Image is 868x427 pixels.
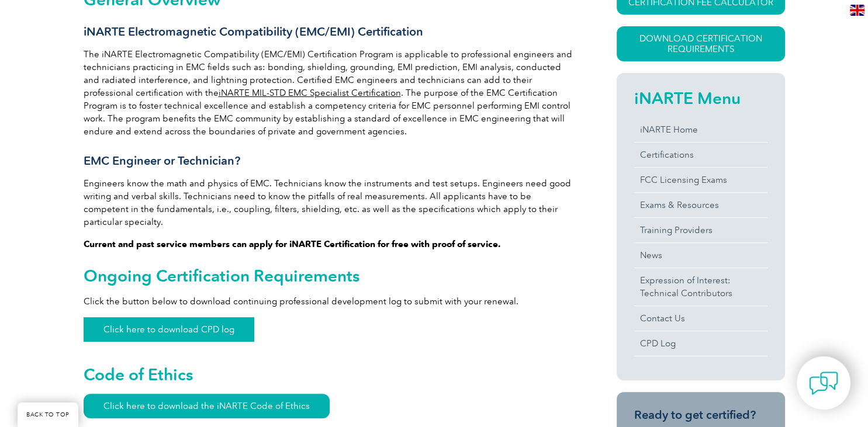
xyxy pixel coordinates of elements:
[219,88,401,98] a: iNARTE MIL-STD EMC Specialist Certification
[634,89,767,107] h2: iNARTE Menu
[634,408,767,422] h3: Ready to get certified?
[850,5,864,16] img: en
[84,365,575,384] h2: Code of Ethics
[84,266,575,285] h2: Ongoing Certification Requirements
[18,402,78,427] a: BACK TO TOP
[634,168,767,192] a: FCC Licensing Exams
[809,369,838,398] img: contact-chat.png
[634,268,767,306] a: Expression of Interest:Technical Contributors
[84,25,575,39] h3: iNARTE Electromagnetic Compatibility (EMC/EMI) Certification
[634,331,767,356] a: CPD Log
[84,48,575,138] p: The iNARTE Electromagnetic Compatibility (EMC/EMI) Certification Program is applicable to profess...
[634,143,767,167] a: Certifications
[84,317,254,342] a: Click here to download CPD log
[84,239,501,249] strong: Current and past service members can apply for iNARTE Certification for free with proof of service.
[84,295,575,308] p: Click the button below to download continuing professional development log to submit with your re...
[84,177,575,228] p: Engineers know the math and physics of EMC. Technicians know the instruments and test setups. Eng...
[634,193,767,217] a: Exams & Resources
[634,306,767,331] a: Contact Us
[84,394,330,418] a: Click here to download the iNARTE Code of Ethics
[634,218,767,242] a: Training Providers
[84,154,575,168] h3: EMC Engineer or Technician?
[634,243,767,268] a: News
[634,117,767,142] a: iNARTE Home
[617,26,785,61] a: Download Certification Requirements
